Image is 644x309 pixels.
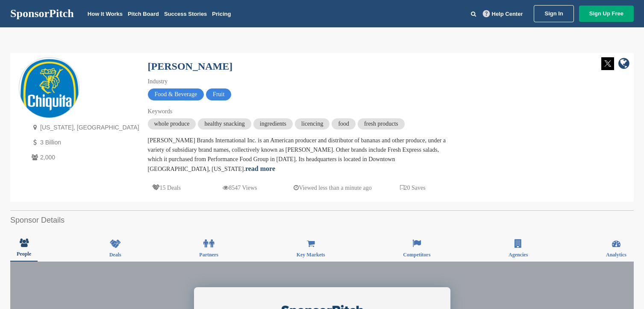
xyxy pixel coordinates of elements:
[148,136,447,174] div: [PERSON_NAME] Brands International Inc. is an American producer and distributor of bananas and ot...
[206,88,231,100] span: Fruit
[199,252,218,257] span: Partners
[164,11,207,17] a: Success Stories
[358,118,405,129] span: fresh products
[29,122,139,133] p: [US_STATE], [GEOGRAPHIC_DATA]
[295,118,329,129] span: licencing
[148,61,233,72] a: [PERSON_NAME]
[245,165,275,172] a: read more
[481,9,525,19] a: Help Center
[148,118,196,129] span: whole produce
[332,118,356,129] span: food
[534,5,573,22] a: Sign In
[223,182,257,193] p: 8547 Views
[579,6,634,22] a: Sign Up Free
[148,88,204,100] span: Food & Beverage
[128,11,159,17] a: Pitch Board
[253,118,293,129] span: ingredients
[601,57,614,70] img: Twitter white
[17,251,31,256] span: People
[294,182,372,193] p: Viewed less than a minute ago
[509,252,528,257] span: Agencies
[88,11,123,17] a: How It Works
[297,252,325,257] span: Key Markets
[400,182,426,193] p: 20 Saves
[10,215,634,226] h2: Sponsor Details
[29,137,139,148] p: 3 Billion
[198,118,251,129] span: healthy snacking
[10,8,74,19] a: SponsorPitch
[618,57,629,71] a: company link
[403,252,430,257] span: Competitors
[212,11,231,17] a: Pricing
[29,152,139,163] p: 2,000
[19,58,79,132] img: Sponsorpitch & Chiquita
[606,252,626,257] span: Analytics
[109,252,121,257] span: Deals
[152,182,181,193] p: 15 Deals
[148,77,447,86] div: Industry
[148,107,447,116] div: Keywords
